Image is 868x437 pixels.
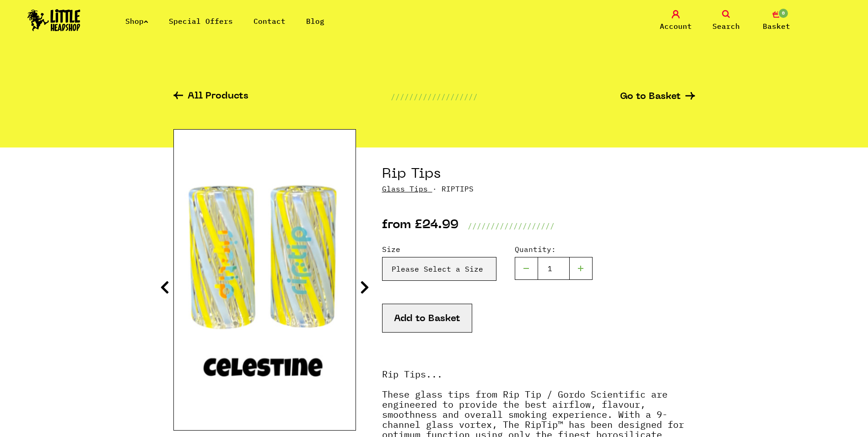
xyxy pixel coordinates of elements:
[712,21,740,32] span: Search
[778,8,789,19] span: 0
[620,92,695,102] a: Go to Basket
[382,244,496,255] label: Size
[763,21,790,32] span: Basket
[169,16,233,26] a: Special Offers
[306,16,324,26] a: Blog
[125,16,148,26] a: Shop
[382,184,428,193] a: Glass Tips
[382,220,458,231] p: from £24.99
[382,166,695,183] h1: Rip Tips
[660,21,692,32] span: Account
[382,304,472,333] button: Add to Basket
[468,220,555,231] p: ///////////////////
[174,166,356,393] img: Rip Tips image 1
[515,244,593,255] label: Quantity:
[27,9,81,31] img: Little Head Shop Logo
[538,257,570,280] input: 1
[754,10,799,32] a: 0 Basket
[382,183,695,194] p: · RIPTIPS
[703,10,749,32] a: Search
[173,92,248,102] a: All Products
[391,91,478,102] p: ///////////////////
[253,16,286,26] a: Contact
